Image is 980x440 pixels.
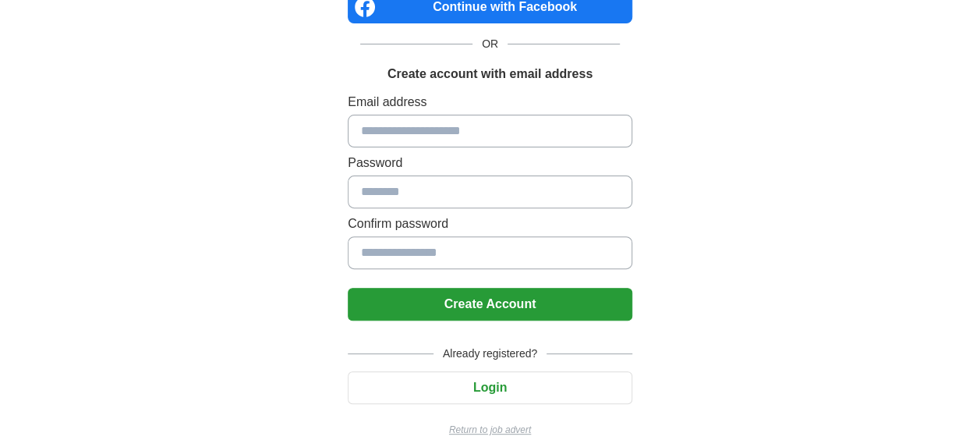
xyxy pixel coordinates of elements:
[348,381,632,394] a: Login
[348,215,632,233] label: Confirm password
[348,93,632,112] label: Email address
[348,371,632,404] button: Login
[472,36,508,52] span: OR
[348,423,632,437] a: Return to job advert
[433,346,547,362] span: Already registered?
[348,154,632,172] label: Password
[387,65,593,83] h1: Create account with email address
[348,288,632,321] button: Create Account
